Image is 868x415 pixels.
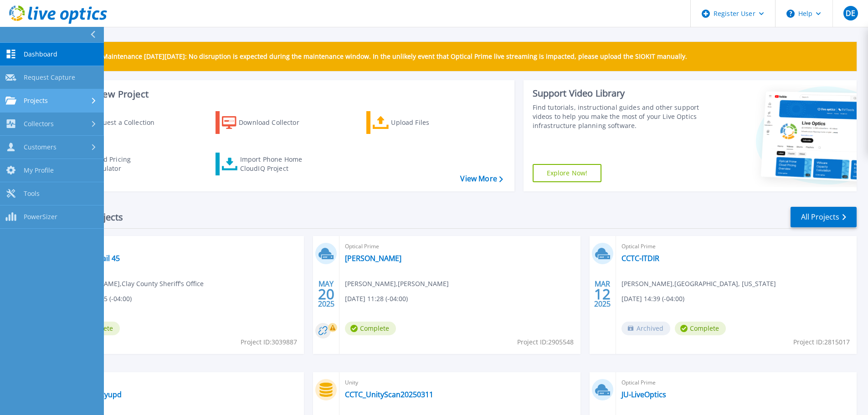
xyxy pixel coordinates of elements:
span: My Profile [24,166,54,174]
span: Archived [621,322,670,335]
a: Request a Collection [65,111,166,134]
a: Download Collector [216,111,317,134]
span: Tools [24,190,40,198]
span: Complete [675,322,726,335]
span: [PERSON_NAME] , [PERSON_NAME] [345,279,449,289]
span: Complete [345,322,396,335]
div: Download Collector [239,113,312,132]
span: [DATE] 14:39 (-04:00) [621,294,684,304]
span: 20 [318,290,334,298]
span: Project ID: 2815017 [793,337,850,347]
div: MAY 2025 [318,277,335,311]
span: [DATE] 11:28 (-04:00) [345,294,408,304]
span: Projects [24,97,48,105]
div: Find tutorials, instructional guides and other support videos to help you make the most of your L... [533,103,703,130]
span: Unity [69,378,298,388]
span: Request Capture [24,73,75,82]
a: [PERSON_NAME] [345,254,401,263]
a: View More [460,174,503,183]
span: Dashboard [24,50,57,58]
p: Scheduled Maintenance [DATE][DATE]: No disruption is expected during the maintenance window. In t... [68,53,687,60]
a: CCTC-ITDIR [621,254,659,263]
div: MAR 2025 [594,277,611,311]
div: Cloud Pricing Calculator [89,155,162,173]
div: Import Phone Home CloudIQ Project [240,155,311,173]
a: Upload Files [366,111,468,134]
span: 12 [594,290,611,298]
span: Customers [24,143,56,151]
span: Unity [345,378,575,388]
span: Optical Prime [69,241,298,251]
span: Optical Prime [621,241,851,251]
span: Project ID: 2905548 [517,337,574,347]
a: All Projects [791,207,857,227]
span: Project ID: 3039887 [241,337,297,347]
a: Cloud Pricing Calculator [65,153,166,175]
div: Support Video Library [533,87,703,99]
span: Collectors [24,120,54,128]
span: PowerSizer [24,213,57,221]
a: JU-LiveOptics [621,390,666,399]
a: Explore Now! [533,164,602,182]
span: DE [846,10,855,17]
h3: Start a New Project [65,89,503,99]
span: Optical Prime [621,378,851,388]
span: Optical Prime [345,241,575,251]
span: [PERSON_NAME] , Clay County Sheriff's Office [69,279,204,289]
a: CCTC_UnityScan20250311 [345,390,433,399]
div: Upload Files [391,113,464,132]
div: Request a Collection [91,113,164,132]
span: [PERSON_NAME] , [GEOGRAPHIC_DATA], [US_STATE] [621,279,776,289]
